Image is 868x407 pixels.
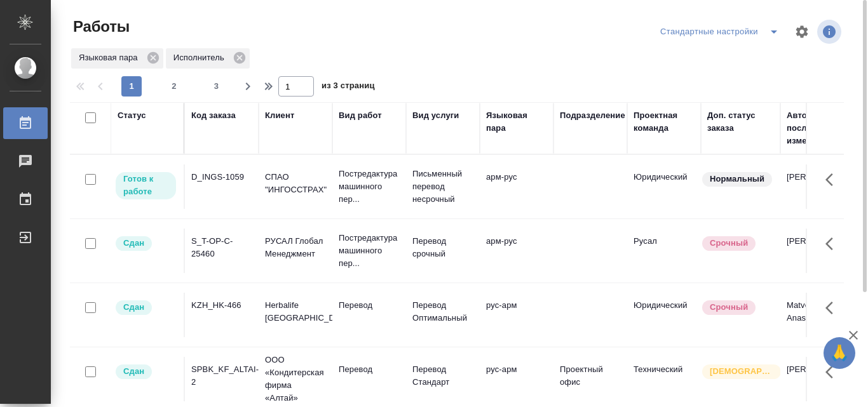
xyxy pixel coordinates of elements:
div: Статус [118,109,146,122]
p: Языковая пара [79,51,142,64]
button: Здесь прячутся важные кнопки [818,229,848,259]
td: Технический [627,357,701,401]
p: Исполнитель [173,51,229,64]
div: Исполнитель [166,48,250,69]
td: Matveeva Anastasia [780,293,854,337]
div: split button [657,22,787,42]
p: Сдан [123,301,144,314]
div: KZH_HK-466 [191,299,252,312]
p: Постредактура машинного пер... [339,168,400,206]
button: Здесь прячутся важные кнопки [818,164,848,195]
p: Срочный [710,301,748,314]
div: Вид услуги [412,109,459,122]
td: рус-арм [480,293,553,337]
p: Herbalife [GEOGRAPHIC_DATA] [265,299,326,324]
p: Перевод Стандарт [412,363,473,389]
div: Вид работ [339,109,382,122]
p: Постредактура машинного пер... [339,232,400,270]
div: Менеджер проверил работу исполнителя, передает ее на следующий этап [114,235,177,252]
td: Русал [627,229,701,273]
p: Сдан [123,365,144,378]
td: [PERSON_NAME] [780,164,854,209]
span: 2 [164,80,184,93]
div: Менеджер проверил работу исполнителя, передает ее на следующий этап [114,363,177,380]
div: S_T-OP-C-25460 [191,235,252,260]
div: Автор последнего изменения [787,109,848,147]
p: Перевод срочный [412,235,473,260]
div: Код заказа [191,109,236,122]
div: SPBK_KF_ALTAI-2 [191,363,252,389]
button: 2 [164,76,184,97]
td: Проектный офис [553,357,627,401]
span: из 3 страниц [322,78,375,97]
div: Менеджер проверил работу исполнителя, передает ее на следующий этап [114,299,177,316]
div: Языковая пара [71,48,163,69]
p: Письменный перевод несрочный [412,168,473,206]
td: арм-рус [480,229,553,273]
div: D_INGS-1059 [191,171,252,183]
p: ООО «Кондитерская фирма «Алтай» [265,354,326,404]
td: Юридический [627,164,701,209]
p: [DEMOGRAPHIC_DATA] [710,365,773,378]
span: Посмотреть информацию [817,20,844,44]
p: РУСАЛ Глобал Менеджмент [265,235,326,260]
span: Работы [70,17,130,37]
button: Здесь прячутся важные кнопки [818,293,848,323]
p: СПАО "ИНГОССТРАХ" [265,171,326,196]
button: 3 [207,76,227,97]
div: Исполнитель может приступить к работе [114,171,177,201]
p: Перевод Оптимальный [412,299,473,324]
div: Проектная команда [634,109,695,135]
p: Нормальный [710,173,764,185]
div: Доп. статус заказа [707,109,774,135]
p: Перевод [339,299,400,312]
td: [PERSON_NAME] [780,357,854,401]
div: Подразделение [560,109,625,122]
td: арм-рус [480,164,553,209]
span: Настроить таблицу [787,17,817,47]
td: Юридический [627,293,701,337]
div: Языковая пара [486,109,547,135]
button: Здесь прячутся важные кнопки [818,357,848,387]
span: 🙏 [829,340,850,366]
p: Срочный [710,237,748,250]
span: 3 [207,80,227,93]
p: Готов к работе [123,173,168,198]
td: [PERSON_NAME] [780,229,854,273]
button: 🙏 [824,337,855,369]
div: Клиент [265,109,294,122]
p: Сдан [123,237,144,250]
p: Перевод [339,363,400,376]
td: рус-арм [480,357,553,401]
